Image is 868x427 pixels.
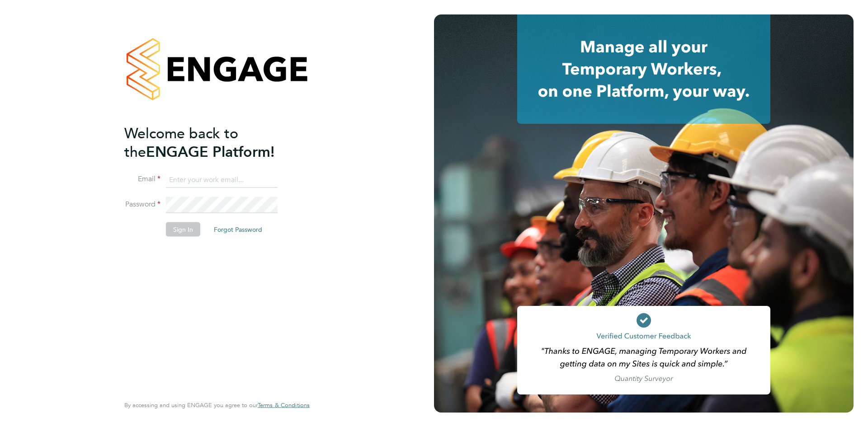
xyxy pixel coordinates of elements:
[258,402,310,409] a: Terms & Conditions
[124,124,301,161] h2: ENGAGE Platform!
[166,222,200,236] button: Sign In
[124,124,238,160] span: Welcome back to the
[124,200,160,209] label: Password
[124,174,160,184] label: Email
[207,222,269,236] button: Forgot Password
[124,401,310,409] span: By accessing and using ENGAGE you agree to our
[166,172,278,188] input: Enter your work email...
[258,401,310,409] span: Terms & Conditions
